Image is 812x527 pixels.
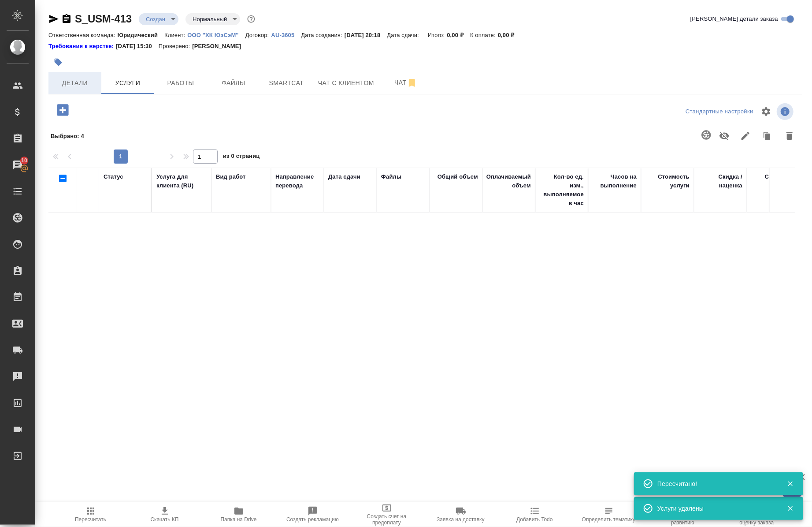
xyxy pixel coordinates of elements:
[116,42,159,51] p: [DATE] 15:30
[690,15,778,23] span: [PERSON_NAME] детали заказа
[593,172,637,190] div: Часов на выполнение
[657,479,774,488] div: Пересчитано!
[751,172,795,199] div: Сумма без скидки / наценки
[143,15,168,23] button: Создан
[139,13,178,25] div: Создан
[540,172,584,208] div: Кол-во ед. изм., выполняемое в час
[345,32,387,38] p: [DATE] 20:18
[572,502,646,527] button: Определить тематику
[645,172,690,190] div: Стоимость услуги
[159,42,193,51] p: Проверено:
[159,78,202,89] span: Работы
[151,516,179,523] span: Скачать КП
[698,172,742,190] div: Скидка / наценка
[16,156,33,165] span: 10
[212,78,255,89] span: Файлы
[779,124,800,147] button: Удалить
[781,480,799,488] button: Закрыть
[48,42,116,51] a: Требования к верстке:
[301,32,344,38] p: Дата создания:
[424,502,498,527] button: Заявка на доставку
[276,502,350,527] button: Создать рекламацию
[498,32,521,38] p: 0,00 ₽
[51,101,75,119] button: Добавить услугу
[714,124,735,147] button: Не учитывать
[350,502,424,527] button: Создать счет на предоплату
[48,52,68,72] button: Добавить тэг
[187,32,245,38] p: ООО "ХК ЮэСэМ"
[245,13,257,25] button: Доп статусы указывают на важность/срочность заказа
[107,78,149,89] span: Услуги
[385,77,427,88] span: Чат
[54,502,128,527] button: Пересчитать
[164,32,187,38] p: Клиент:
[286,516,339,523] span: Создать рекламацию
[486,172,531,190] div: Оплачиваемый объем
[245,32,271,38] p: Договор:
[223,151,260,164] span: из 0 страниц
[185,13,240,25] div: Создан
[438,172,478,181] div: Общий объем
[271,31,301,38] a: AU-3605
[265,78,308,89] span: Smartcat
[156,172,207,190] div: Услуга для клиента (RU)
[104,172,123,181] div: Статус
[118,32,164,38] p: Юридический
[275,172,319,190] div: Направление перевода
[202,502,276,527] button: Папка на Drive
[683,105,756,119] div: split button
[777,103,795,120] span: Посмотреть информацию
[192,42,248,51] p: [PERSON_NAME]
[582,516,635,523] span: Определить тематику
[781,505,799,512] button: Закрыть
[516,516,552,523] span: Добавить Todo
[381,172,401,181] div: Файлы
[407,78,417,88] svg: Отписаться
[428,32,447,38] p: Итого:
[48,32,118,38] p: Ответственная команда:
[221,516,257,523] span: Папка на Drive
[190,15,230,23] button: Нормальный
[437,516,484,523] span: Заявка на доставку
[657,504,774,513] div: Услуги удалены
[75,13,132,25] a: S_USM-413
[75,516,106,523] span: Пересчитать
[756,124,779,147] button: Клонировать
[54,78,96,89] span: Детали
[355,513,419,526] span: Создать счет на предоплату
[187,31,245,38] a: ООО "ХК ЮэСэМ"
[447,32,470,38] p: 0,00 ₽
[216,172,246,181] div: Вид работ
[48,42,116,51] div: Нажми, чтобы открыть папку с инструкцией
[328,172,360,181] div: Дата сдачи
[271,32,301,38] p: AU-3605
[2,154,33,176] a: 10
[318,78,374,89] span: Чат с клиентом
[61,14,72,24] button: Скопировать ссылку
[51,133,84,139] span: Выбрано : 4
[498,502,572,527] button: Добавить Todo
[696,124,717,146] button: Создать проект в Smartcat
[470,32,498,38] p: К оплате:
[128,502,202,527] button: Скачать КП
[387,32,421,38] p: Дата сдачи:
[735,124,756,147] button: Редактировать
[48,14,59,24] button: Скопировать ссылку для ЯМессенджера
